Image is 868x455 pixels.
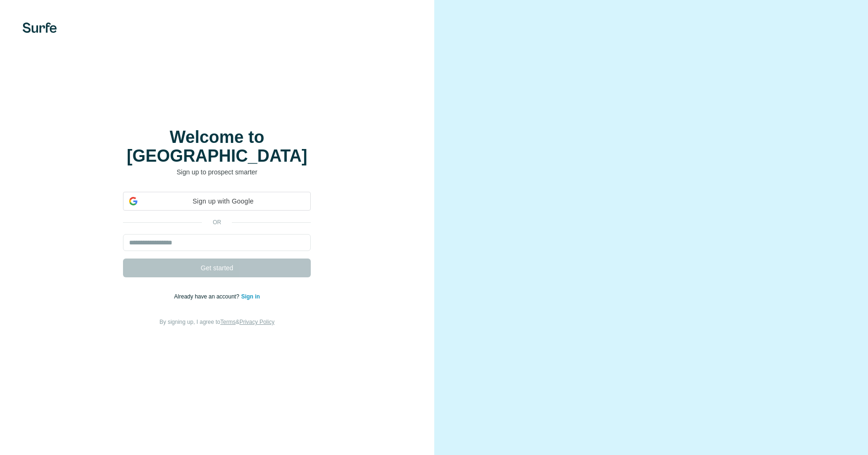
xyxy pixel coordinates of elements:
span: By signing up, I agree to & [160,319,275,325]
img: Surfe's logo [23,23,57,33]
p: Sign up to prospect smarter [123,167,311,177]
h1: Welcome to [GEOGRAPHIC_DATA] [123,128,311,165]
p: or [202,218,232,227]
a: Sign in [241,293,260,300]
div: Sign up with Google [123,192,311,211]
a: Terms [220,319,236,325]
span: Sign up with Google [141,196,305,206]
span: Already have an account? [174,293,241,300]
a: Privacy Policy [239,319,275,325]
